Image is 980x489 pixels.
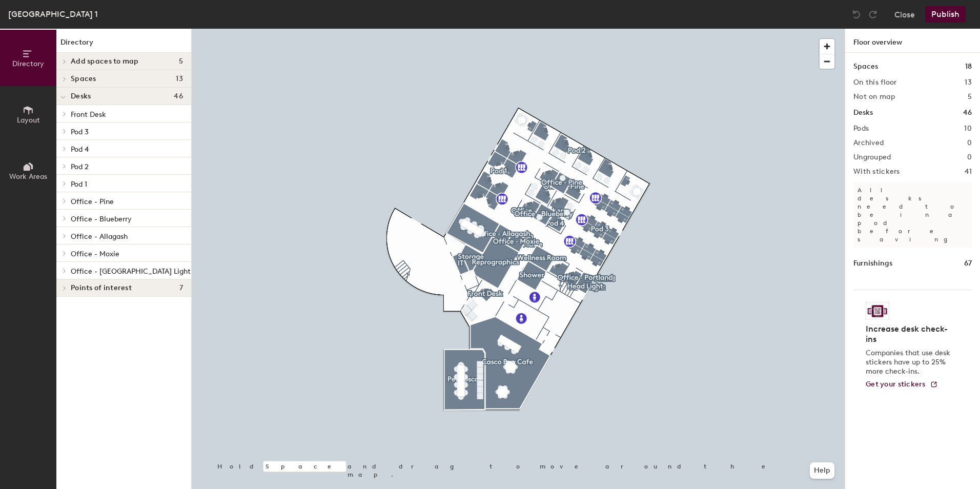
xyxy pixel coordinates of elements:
p: Companies that use desk stickers have up to 25% more check-ins. [866,349,953,376]
span: Pod 2 [71,162,89,171]
h2: 41 [965,168,972,176]
span: Pod 4 [71,145,89,154]
h1: 18 [965,61,972,72]
span: 7 [179,284,183,292]
span: 46 [174,92,183,100]
button: Publish [925,6,966,23]
h2: Archived [853,139,884,147]
img: Redo [868,9,878,19]
span: Front Desk [71,110,106,119]
span: Office - Blueberry [71,215,132,223]
span: 5 [179,57,183,66]
span: Spaces [71,75,96,83]
span: Office - Allagash [71,232,128,241]
h2: 10 [964,125,972,133]
span: 13 [176,75,183,83]
button: Close [894,6,915,23]
span: Office - Pine [71,197,114,206]
span: Add spaces to map [71,57,139,66]
span: Pod 1 [71,180,87,189]
span: Work Areas [9,172,47,181]
h2: With stickers [853,168,900,176]
span: Points of interest [71,284,132,292]
h2: 13 [965,78,972,87]
span: Office - Moxie [71,250,119,258]
span: Office - [GEOGRAPHIC_DATA] Light [71,267,191,276]
h1: Floor overview [845,29,980,53]
span: Pod 3 [71,128,89,136]
img: Sticker logo [866,302,889,320]
h1: Furnishings [853,258,892,269]
span: Directory [12,59,44,68]
button: Help [810,462,834,479]
h1: Directory [56,37,191,53]
div: [GEOGRAPHIC_DATA] 1 [8,8,98,21]
h4: Increase desk check-ins [866,324,953,344]
h1: 46 [963,107,972,118]
h2: Pods [853,125,869,133]
h2: Ungrouped [853,153,891,161]
img: Undo [851,9,862,19]
h2: 5 [968,93,972,101]
h2: 0 [967,139,972,147]
span: Layout [17,116,40,125]
h1: Desks [853,107,873,118]
h2: On this floor [853,78,897,87]
a: Get your stickers [866,380,938,389]
h2: Not on map [853,93,895,101]
h2: 0 [967,153,972,161]
h1: Spaces [853,61,878,72]
h1: 67 [964,258,972,269]
p: All desks need to be in a pod before saving [853,182,972,248]
span: Desks [71,92,91,100]
span: Get your stickers [866,380,926,389]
